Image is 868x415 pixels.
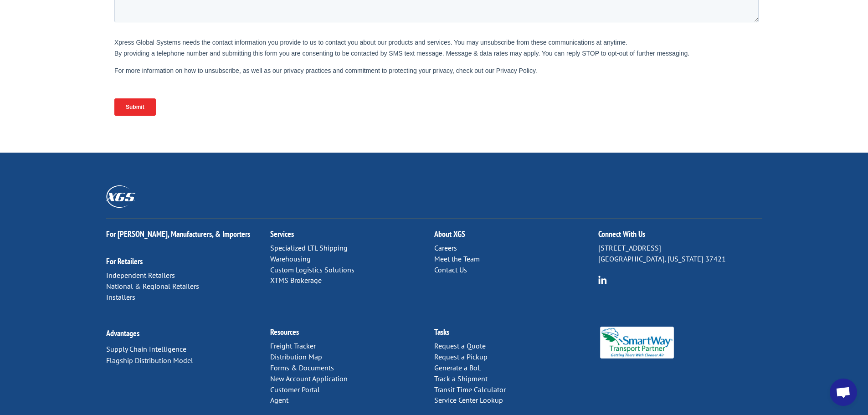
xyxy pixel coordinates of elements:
[334,102,381,109] span: Contact by Phone
[106,328,139,338] a: Advantages
[434,385,506,394] a: Transit Time Calculator
[598,276,607,284] img: group-6
[106,271,175,280] a: Independent Retailers
[326,102,332,108] input: Contact by Phone
[270,395,288,405] a: Agent
[106,256,143,266] a: For Retailers
[830,379,857,406] div: Open chat
[434,328,598,341] h2: Tasks
[106,292,135,302] a: Installers
[106,356,193,365] a: Flagship Distribution Model
[270,265,354,274] a: Custom Logistics Solutions
[334,90,379,97] span: Contact by Email
[324,76,375,82] span: Contact Preference
[270,276,322,285] a: XTMS Brokerage
[270,243,348,252] a: Specialized LTL Shipping
[434,265,467,274] a: Contact Us
[326,90,332,96] input: Contact by Email
[324,38,363,45] span: Phone number
[324,1,352,8] span: Last name
[106,229,250,239] a: For [PERSON_NAME], Manufacturers, & Importers
[270,385,320,394] a: Customer Portal
[434,254,480,263] a: Meet the Team
[270,363,334,372] a: Forms & Documents
[598,327,676,359] img: Smartway_Logo
[434,374,488,383] a: Track a Shipment
[434,243,457,252] a: Careers
[434,352,488,361] a: Request a Pickup
[106,344,186,354] a: Supply Chain Intelligence
[270,327,299,337] a: Resources
[434,363,481,372] a: Generate a BoL
[106,282,199,291] a: National & Regional Retailers
[106,185,135,208] img: XGS_Logos_ALL_2024_All_White
[270,374,348,383] a: New Account Application
[598,243,762,265] p: [STREET_ADDRESS] [GEOGRAPHIC_DATA], [US_STATE] 37421
[598,230,762,243] h2: Connect With Us
[270,341,316,350] a: Freight Tracker
[270,352,322,361] a: Distribution Map
[270,254,311,263] a: Warehousing
[434,395,503,405] a: Service Center Lookup
[434,341,486,350] a: Request a Quote
[434,229,465,239] a: About XGS
[270,229,294,239] a: Services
